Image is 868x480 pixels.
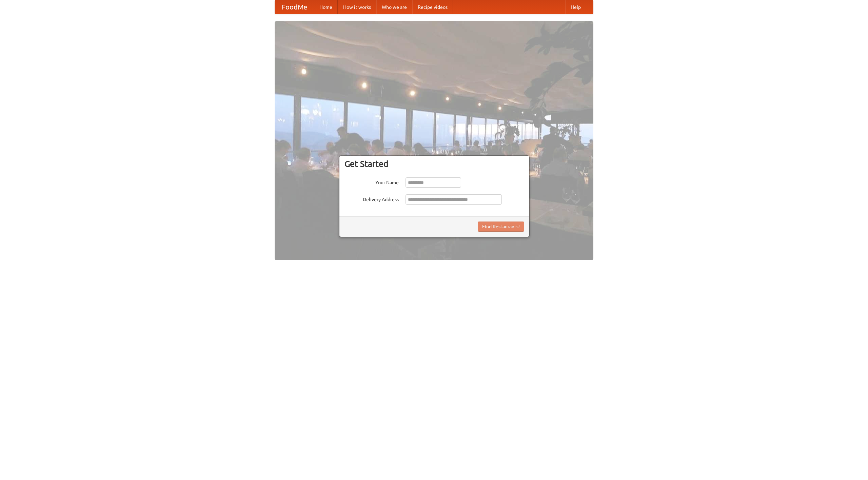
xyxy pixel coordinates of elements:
a: How it works [338,0,376,14]
h3: Get Started [344,159,524,169]
a: FoodMe [275,0,314,14]
button: Find Restaurants! [478,222,524,232]
a: Home [314,0,338,14]
a: Help [565,0,586,14]
a: Recipe videos [412,0,453,14]
label: Your Name [344,177,399,186]
label: Delivery Address [344,194,399,203]
a: Who we are [376,0,412,14]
